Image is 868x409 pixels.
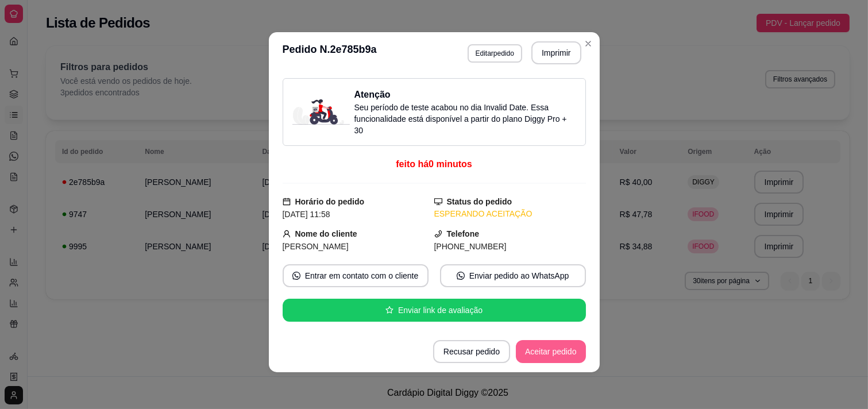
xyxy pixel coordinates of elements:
[579,34,597,53] button: Close
[295,229,357,238] strong: Nome do cliente
[292,272,300,280] span: whats-app
[396,159,472,169] span: feito há 0 minutos
[531,41,581,64] button: Imprimir
[354,88,576,102] h3: Atenção
[283,210,330,219] span: [DATE] 11:58
[434,208,586,220] div: ESPERANDO ACEITAÇÃO
[447,229,480,238] strong: Telefone
[283,264,429,287] button: whats-appEntrar em contato com o cliente
[457,272,465,280] span: whats-app
[295,197,365,206] strong: Horário do pedido
[283,230,291,238] span: user
[292,99,350,125] img: delivery-image
[354,102,576,136] p: Seu período de teste acabou no dia Invalid Date . Essa funcionalidade está disponível a partir do...
[468,44,522,63] button: Editarpedido
[516,340,586,363] button: Aceitar pedido
[283,299,586,322] button: starEnviar link de avaliação
[434,242,507,251] span: [PHONE_NUMBER]
[447,197,512,206] strong: Status do pedido
[385,306,394,314] span: star
[434,198,442,206] span: desktop
[440,264,586,287] button: whats-appEnviar pedido ao WhatsApp
[433,340,510,363] button: Recusar pedido
[434,230,442,238] span: phone
[283,198,291,206] span: calendar
[283,41,377,64] h3: Pedido N. 2e785b9a
[283,242,349,251] span: [PERSON_NAME]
